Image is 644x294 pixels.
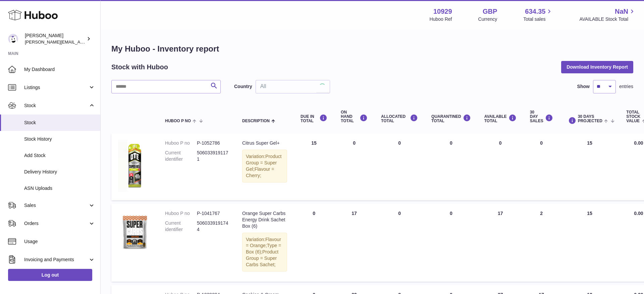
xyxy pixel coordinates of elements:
[165,140,197,146] dt: Huboo P no
[334,204,374,282] td: 17
[523,7,553,22] a: 634.35 Total sales
[246,249,278,267] span: Product Group = Super Carbs Sachet;
[197,140,229,146] dd: P-1052786
[24,256,88,263] span: Invoicing and Payments
[478,16,497,22] div: Currency
[615,7,628,16] span: NaN
[561,61,633,73] button: Download Inventory Report
[197,150,229,162] dd: 5060339191171
[24,202,88,209] span: Sales
[24,102,88,109] span: Stock
[619,83,633,90] span: entries
[242,140,287,146] div: Citrus Super Gel+
[242,233,287,272] div: Variation:
[118,140,152,192] img: product image
[523,133,560,200] td: 0
[578,115,602,123] span: 30 DAYS PROJECTED
[165,210,197,217] dt: Huboo P no
[242,210,287,229] div: Orange Super Carbs Energy Drink Sachet Box (6)
[301,114,327,123] div: DUE IN TOTAL
[450,140,452,146] span: 0
[560,133,620,200] td: 15
[525,7,545,16] span: 634.35
[579,16,636,22] span: AVAILABLE Stock Total
[634,211,643,216] span: 0.00
[111,44,633,54] h1: My Huboo - Inventory report
[242,119,270,123] span: Description
[450,211,452,216] span: 0
[374,204,425,282] td: 0
[118,210,152,254] img: product image
[294,204,334,282] td: 0
[246,166,274,178] span: Flavour = Cherry;
[577,83,590,90] label: Show
[523,204,560,282] td: 2
[560,204,620,282] td: 15
[24,185,95,192] span: ASN Uploads
[24,220,88,227] span: Orders
[24,120,95,126] span: Stock
[24,152,95,159] span: Add Stock
[165,220,197,233] dt: Current identifier
[24,136,95,142] span: Stock History
[197,210,229,217] dd: P-1041767
[246,237,281,248] span: Flavour = Orange;
[8,269,92,281] a: Log out
[197,220,229,233] dd: 5060339191744
[341,110,368,124] div: ON HAND Total
[242,150,287,182] div: Variation:
[579,7,636,22] a: NaN AVAILABLE Stock Total
[24,169,95,175] span: Delivery History
[430,16,452,22] div: Huboo Ref
[478,133,523,200] td: 0
[24,66,95,73] span: My Dashboard
[634,140,643,146] span: 0.00
[25,32,85,45] div: [PERSON_NAME]
[234,83,252,90] label: Country
[165,150,197,162] dt: Current identifier
[523,16,553,22] span: Total sales
[530,110,553,124] div: 30 DAY SALES
[8,34,18,44] img: thomas@otesports.co.uk
[246,154,281,172] span: Product Group = Super Gel;
[334,133,374,200] td: 0
[431,114,471,123] div: QUARANTINED Total
[24,84,88,91] span: Listings
[381,114,418,123] div: ALLOCATED Total
[294,133,334,200] td: 15
[111,63,168,72] h2: Stock with Huboo
[483,7,497,16] strong: GBP
[374,133,425,200] td: 0
[478,204,523,282] td: 17
[24,238,95,245] span: Usage
[433,7,452,16] strong: 10929
[626,110,640,124] span: Total stock value
[25,39,135,45] span: [PERSON_NAME][EMAIL_ADDRESS][DOMAIN_NAME]
[165,119,191,123] span: Huboo P no
[484,114,517,123] div: AVAILABLE Total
